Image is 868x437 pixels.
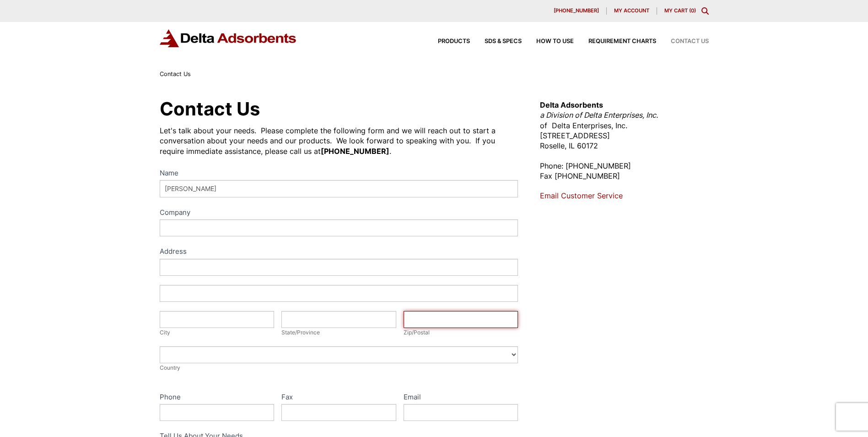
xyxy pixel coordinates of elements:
[588,38,656,44] span: Requirement Charts
[614,8,649,13] span: My account
[540,100,603,109] strong: Delta Adsorbents
[540,161,708,181] p: Phone: [PHONE_NUMBER] Fax [PHONE_NUMBER]
[574,38,656,44] a: Requirement Charts
[554,8,599,13] span: [PHONE_NUMBER]
[691,7,694,14] span: 0
[671,38,709,44] span: Contact Us
[536,38,574,44] span: How to Use
[160,71,191,77] span: Contact Us
[423,38,470,44] a: Products
[540,100,708,151] p: of Delta Enterprises, Inc. [STREET_ADDRESS] Roselle, IL 60172
[404,328,518,337] div: Zip/Postal
[160,207,518,220] label: Company
[160,126,518,156] div: Let's talk about your needs. Please complete the following form and we will reach out to start a ...
[664,7,696,14] a: My Cart (0)
[281,391,396,404] label: Fax
[160,29,297,47] img: Delta Adsorbents
[546,7,607,15] a: [PHONE_NUMBER]
[160,167,518,180] label: Name
[321,147,389,156] strong: [PHONE_NUMBER]
[522,38,574,44] a: How to Use
[540,191,623,200] a: Email Customer Service
[281,328,396,337] div: State/Province
[160,246,518,259] div: Address
[160,391,275,404] label: Phone
[160,363,518,372] div: Country
[701,7,709,15] div: Toggle Modal Content
[470,38,522,44] a: SDS & SPECS
[404,391,518,404] label: Email
[438,38,470,44] span: Products
[540,110,658,120] em: a Division of Delta Enterprises, Inc.
[160,100,518,118] h1: Contact Us
[656,38,709,44] a: Contact Us
[485,38,522,44] span: SDS & SPECS
[160,328,275,337] div: City
[607,7,657,15] a: My account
